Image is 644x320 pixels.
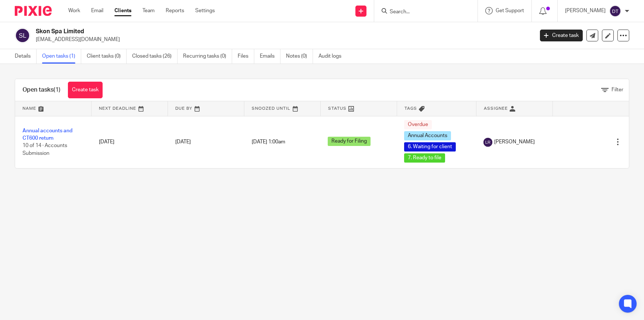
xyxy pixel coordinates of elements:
[540,30,583,41] a: Create task
[15,28,30,43] img: svg%3E
[92,116,168,168] td: [DATE]
[42,49,81,64] a: Open tasks (1)
[15,49,37,64] a: Details
[494,138,535,146] span: [PERSON_NAME]
[36,28,430,35] h2: Skon Spa Limited
[260,49,280,64] a: Emails
[166,7,184,14] a: Reports
[404,106,417,110] span: Tags
[114,7,131,14] a: Clients
[252,106,290,110] span: Snoozed Until
[68,7,80,14] a: Work
[404,120,432,129] span: Overdue
[404,142,456,152] span: 6. Waiting for client
[404,153,445,163] span: 7. Ready to file
[609,5,621,17] img: svg%3E
[68,82,103,98] a: Create task
[54,87,61,93] span: (1)
[91,7,103,14] a: Email
[23,143,67,156] span: 10 of 14 · Accounts Submission
[612,87,623,92] span: Filter
[328,106,347,110] span: Status
[87,49,127,64] a: Client tasks (0)
[23,86,61,94] h1: Open tasks
[142,7,155,14] a: Team
[23,128,72,141] a: Annual accounts and CT600 return
[132,49,178,64] a: Closed tasks (26)
[328,137,371,146] span: Ready for Filing
[318,49,347,64] a: Audit logs
[195,7,215,14] a: Settings
[252,139,285,144] span: [DATE] 1:00am
[36,36,529,43] p: [EMAIL_ADDRESS][DOMAIN_NAME]
[286,49,313,64] a: Notes (0)
[183,49,232,64] a: Recurring tasks (0)
[483,138,492,147] img: svg%3E
[175,139,191,144] span: [DATE]
[496,8,524,13] span: Get Support
[389,9,455,16] input: Search
[404,131,451,140] span: Annual Accounts
[238,49,254,64] a: Files
[565,7,606,14] p: [PERSON_NAME]
[15,6,52,16] img: Pixie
